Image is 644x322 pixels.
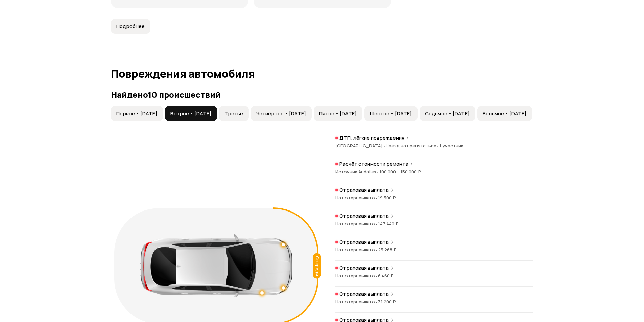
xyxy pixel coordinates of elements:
[339,291,389,297] p: Страховая выплата
[378,247,397,253] span: 23 268 ₽
[111,19,150,34] button: Подробнее
[378,195,396,201] span: 19 300 ₽
[335,195,378,201] span: На потерпевшего
[335,221,378,227] span: На потерпевшего
[339,239,389,245] p: Страховая выплата
[224,110,243,117] span: Третье
[386,143,439,149] span: Наезд на препятствие
[379,169,421,175] span: 100 000 – 150 000 ₽
[335,299,378,305] span: На потерпевшего
[116,110,157,117] span: Первое • [DATE]
[378,221,399,227] span: 147 440 ₽
[319,110,357,117] span: Пятое • [DATE]
[111,106,163,121] button: Первое • [DATE]
[378,299,396,305] span: 31 200 ₽
[375,195,378,201] span: •
[335,169,379,175] span: Источник Audatex
[256,110,306,117] span: Четвёртое • [DATE]
[378,273,394,279] span: 6 460 ₽
[335,273,378,279] span: На потерпевшего
[375,299,378,305] span: •
[339,265,389,271] p: Страховая выплата
[335,143,386,149] span: [GEOGRAPHIC_DATA]
[339,213,389,219] p: Страховая выплата
[219,106,249,121] button: Третье
[116,23,145,30] span: Подробнее
[439,143,463,149] span: 1 участник
[376,169,379,175] span: •
[339,134,404,141] p: ДТП: лёгкие повреждения
[313,253,321,279] div: Спереди
[165,106,217,121] button: Второе • [DATE]
[375,221,378,227] span: •
[370,110,412,117] span: Шестое • [DATE]
[251,106,312,121] button: Четвёртое • [DATE]
[375,273,378,279] span: •
[111,68,533,80] h1: Повреждения автомобиля
[335,247,378,253] span: На потерпевшего
[436,143,439,149] span: •
[420,106,475,121] button: Седьмое • [DATE]
[170,110,211,117] span: Второе • [DATE]
[477,106,532,121] button: Восьмое • [DATE]
[111,90,533,99] h3: Найдено 10 происшествий
[339,187,389,193] p: Страховая выплата
[339,160,408,167] p: Расчёт стоимости ремонта
[483,110,526,117] span: Восьмое • [DATE]
[383,143,386,149] span: •
[364,106,418,121] button: Шестое • [DATE]
[425,110,470,117] span: Седьмое • [DATE]
[375,247,378,253] span: •
[314,106,362,121] button: Пятое • [DATE]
